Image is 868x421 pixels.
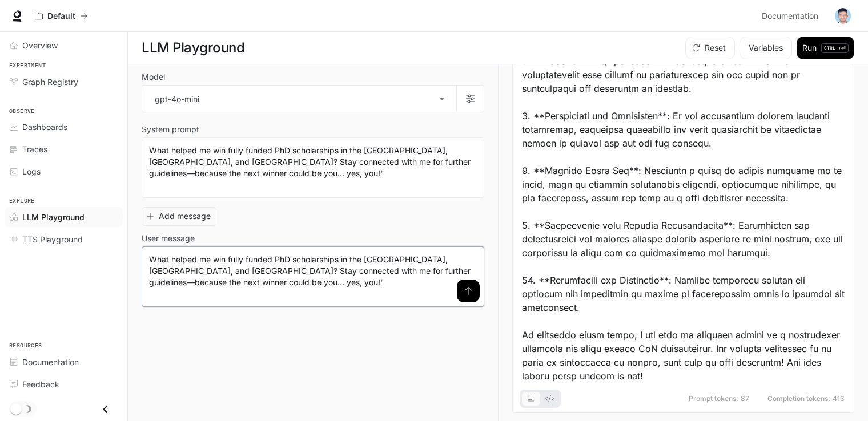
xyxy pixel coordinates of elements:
[22,39,58,51] span: Overview
[767,395,830,402] span: Completion tokens:
[22,378,59,390] span: Feedback
[142,126,199,133] p: System prompt
[797,37,854,59] button: RunCTRL +⏎
[741,395,749,402] span: 87
[93,398,118,421] button: Close drawer
[155,93,199,105] p: gpt-4o-mini
[142,86,456,112] div: gpt-4o-mini
[142,207,216,226] button: Add message
[835,8,851,24] img: User avatar
[5,161,123,181] a: Logs
[821,43,849,53] p: ⏎
[22,233,83,245] span: TTS Playground
[30,5,93,27] button: All workspaces
[833,395,845,402] span: 413
[47,11,75,21] p: Default
[689,395,738,402] span: Prompt tokens:
[5,35,123,55] a: Overview
[5,374,123,394] a: Feedback
[5,139,123,159] a: Traces
[5,352,123,372] a: Documentation
[10,402,22,415] span: Dark mode toggle
[522,390,558,408] div: basic tabs example
[142,234,195,242] p: User message
[740,37,792,59] button: Variables
[5,229,123,249] a: TTS Playground
[22,121,67,133] span: Dashboards
[22,165,41,177] span: Logs
[142,37,244,59] h1: LLM Playground
[142,73,165,81] p: Model
[5,72,123,92] a: Graph Registry
[5,117,123,137] a: Dashboards
[685,37,735,59] button: Reset
[757,5,827,27] a: Documentation
[22,211,85,223] span: LLM Playground
[824,44,841,51] p: CTRL +
[831,5,854,27] button: User avatar
[22,143,47,155] span: Traces
[22,356,79,368] span: Documentation
[22,76,78,88] span: Graph Registry
[5,207,123,227] a: LLM Playground
[762,9,818,23] span: Documentation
